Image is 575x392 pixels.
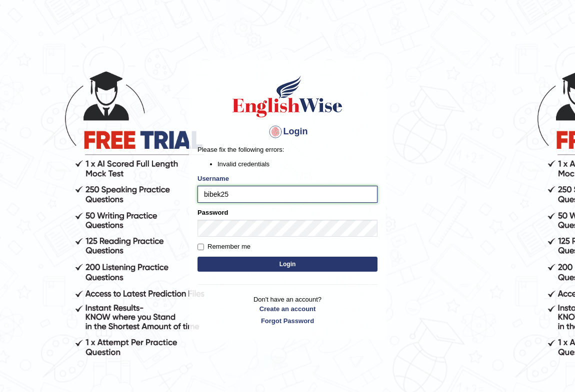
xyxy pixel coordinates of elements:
a: Forgot Password [197,316,377,326]
li: Invalid credentials [217,159,377,169]
p: Please fix the following errors: [197,145,377,154]
button: Login [197,257,377,272]
a: Create an account [197,304,377,314]
h4: Login [197,124,377,140]
label: Password [197,208,228,217]
input: Remember me [197,244,204,250]
label: Username [197,174,229,183]
img: Logo of English Wise sign in for intelligent practice with AI [230,74,344,119]
label: Remember me [197,242,250,252]
p: Don't have an account? [197,295,377,326]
